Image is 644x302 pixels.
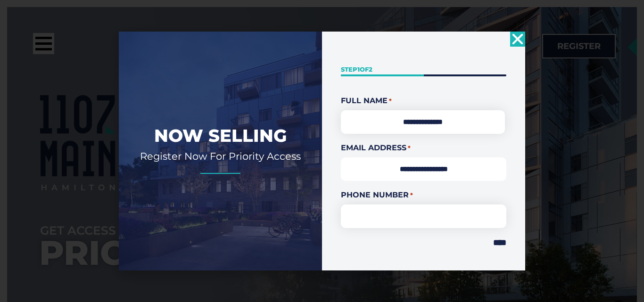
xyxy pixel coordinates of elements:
[341,65,506,74] p: Step of
[341,142,506,154] label: Email Address
[510,32,525,47] a: Close
[341,95,506,106] legend: Full Name
[133,150,308,163] h2: Register Now For Priority Access
[357,65,360,73] span: 1
[341,189,506,201] label: Phone Number
[369,65,372,73] span: 2
[133,124,308,147] h2: Now Selling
